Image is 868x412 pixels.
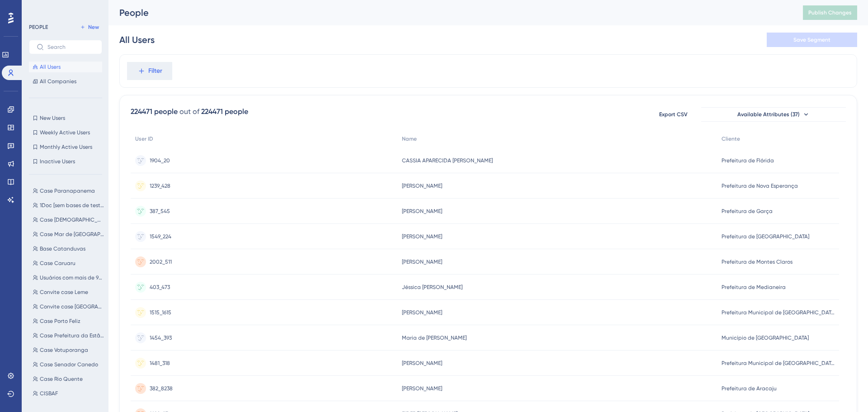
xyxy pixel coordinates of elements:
[179,106,199,117] div: out of
[40,346,88,354] span: Case Votuporanga
[150,360,170,367] span: 1481_318
[29,214,108,225] button: Case [DEMOGRAPHIC_DATA]
[40,274,104,281] span: Usuários com mais de 90 dias
[402,258,442,265] span: [PERSON_NAME]
[119,6,780,19] div: People
[722,360,835,367] span: Prefeitura Municipal de [GEOGRAPHIC_DATA]
[150,157,170,164] span: 1904_20
[737,111,800,118] span: Available Attributes (37)
[40,245,85,252] span: Base Catanduvas
[131,106,178,117] div: 224471 people
[803,5,857,20] button: Publish Changes
[150,182,170,189] span: 1239_428
[402,182,442,189] span: [PERSON_NAME]
[29,142,102,152] button: Monthly Active Users
[402,385,442,392] span: [PERSON_NAME]
[767,33,857,47] button: Save Segment
[40,260,75,267] span: Case Caruaru
[40,158,75,165] span: Inactive Users
[402,208,442,215] span: [PERSON_NAME]
[29,229,108,240] button: Case Mar de [GEOGRAPHIC_DATA]
[722,157,774,164] span: Prefeitura de Flórida
[722,284,786,291] span: Prefeitura de Medianeira
[150,334,172,341] span: 1454_393
[29,258,108,269] button: Case Caruaru
[651,107,696,122] button: Export CSV
[150,258,172,265] span: 2002_511
[201,106,248,117] div: 224471 people
[29,156,102,167] button: Inactive Users
[29,272,108,283] button: Usuários com mais de 90 dias
[29,359,108,370] button: Case Senador Canedo
[40,78,76,85] span: All Companies
[40,332,104,339] span: Case Prefeitura da Estância Turística de [GEOGRAPHIC_DATA]
[40,289,88,296] span: Convite case Leme
[793,36,830,43] span: Save Segment
[29,374,108,384] button: Case Rio Quente
[29,62,102,72] button: All Users
[29,127,102,138] button: Weekly Active Users
[722,334,809,341] span: Município de [GEOGRAPHIC_DATA]
[127,62,172,80] button: Filter
[808,9,852,16] span: Publish Changes
[148,66,162,76] span: Filter
[150,284,170,291] span: 403_473
[88,24,99,31] span: New
[722,208,773,215] span: Prefeitura de Garça
[40,114,65,122] span: New Users
[150,385,173,392] span: 382_8238
[29,316,108,327] button: Case Porto Feliz
[29,76,102,87] button: All Companies
[40,390,58,397] span: CISBAF
[119,33,155,46] div: All Users
[722,233,809,240] span: Prefeitura de [GEOGRAPHIC_DATA]
[77,22,102,33] button: New
[722,385,777,392] span: Prefeitura de Aracaju
[40,361,98,368] span: Case Senador Canedo
[29,24,48,31] div: PEOPLE
[135,135,153,142] span: User ID
[29,200,108,211] button: 1Doc [sem bases de testes]
[47,44,94,50] input: Search
[722,135,740,142] span: Cliente
[40,231,104,238] span: Case Mar de [GEOGRAPHIC_DATA]
[722,182,798,189] span: Prefeitura de Nova Esperança
[40,63,61,71] span: All Users
[29,287,108,298] button: Convite case Leme
[40,216,104,223] span: Case [DEMOGRAPHIC_DATA]
[40,303,104,310] span: Convite case [GEOGRAPHIC_DATA]
[40,375,83,383] span: Case Rio Quente
[150,233,171,240] span: 1549_224
[29,388,108,399] button: CISBAF
[150,309,171,316] span: 1515_1615
[402,334,467,341] span: Maria de [PERSON_NAME]
[150,208,170,215] span: 387_545
[722,258,793,265] span: Prefeitura de Montes Claros
[29,113,102,123] button: New Users
[402,233,442,240] span: [PERSON_NAME]
[29,330,108,341] button: Case Prefeitura da Estância Turística de [GEOGRAPHIC_DATA]
[40,143,92,151] span: Monthly Active Users
[402,309,442,316] span: [PERSON_NAME]
[402,157,493,164] span: CASSIA APARECIDA [PERSON_NAME]
[659,111,688,118] span: Export CSV
[40,317,80,325] span: Case Porto Feliz
[701,107,846,122] button: Available Attributes (37)
[40,129,90,136] span: Weekly Active Users
[40,202,104,209] span: 1Doc [sem bases de testes]
[402,284,462,291] span: Jéssica [PERSON_NAME]
[29,185,108,196] button: Case Paranapanema
[29,345,108,355] button: Case Votuporanga
[402,360,442,367] span: [PERSON_NAME]
[402,135,417,142] span: Name
[722,309,835,316] span: Prefeitura Municipal de [GEOGRAPHIC_DATA]
[40,187,95,194] span: Case Paranapanema
[29,301,108,312] button: Convite case [GEOGRAPHIC_DATA]
[29,243,108,254] button: Base Catanduvas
